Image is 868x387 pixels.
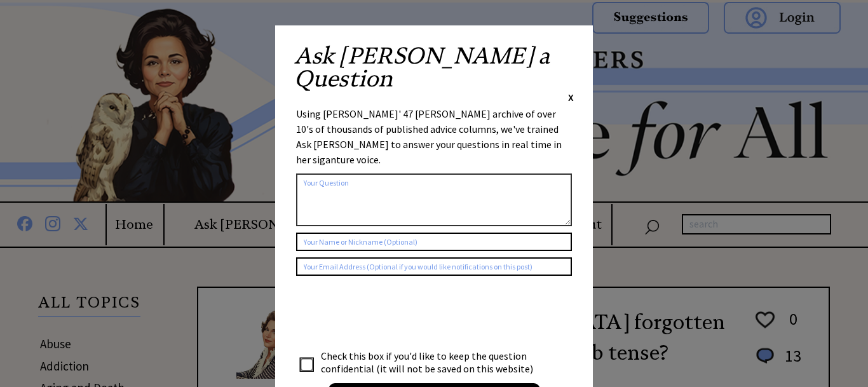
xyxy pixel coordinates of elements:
input: Your Email Address (Optional if you would like notifications on this post) [296,257,572,276]
h2: Ask [PERSON_NAME] a Question [294,44,574,90]
span: X [568,91,574,104]
div: Using [PERSON_NAME]' 47 [PERSON_NAME] archive of over 10's of thousands of published advice colum... [296,106,572,167]
input: Your Name or Nickname (Optional) [296,233,572,251]
td: Check this box if you'd like to keep the question confidential (it will not be saved on this webs... [320,349,545,376]
iframe: reCAPTCHA [296,289,489,338]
